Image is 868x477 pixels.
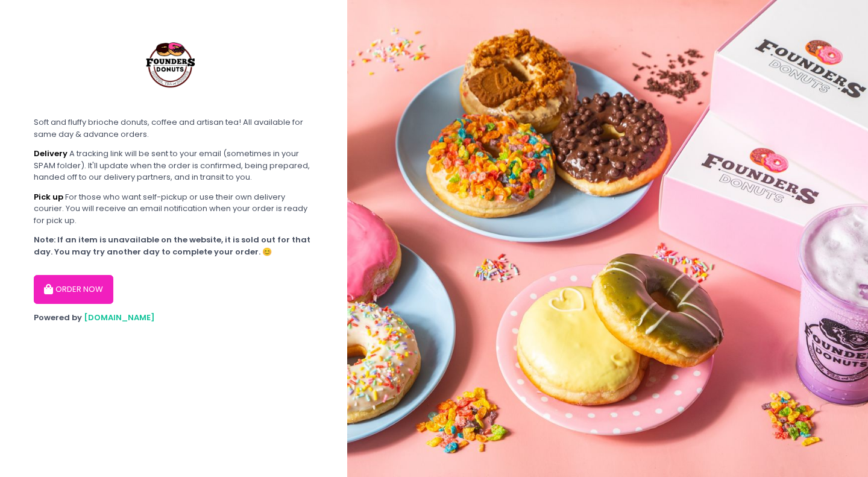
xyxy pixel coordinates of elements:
div: For those who want self-pickup or use their own delivery courier. You will receive an email notif... [34,191,313,227]
div: Soft and fluffy brioche donuts, coffee and artisan tea! All available for same day & advance orders. [34,116,313,140]
div: Powered by [34,312,313,324]
div: A tracking link will be sent to your email (sometimes in your SPAM folder). It'll update when the... [34,148,313,183]
b: Delivery [34,148,68,159]
button: ORDER NOW [34,275,113,304]
a: [DOMAIN_NAME] [84,312,155,323]
b: Pick up [34,191,63,203]
div: Note: If an item is unavailable on the website, it is sold out for that day. You may try another ... [34,234,313,257]
img: Founders Donuts [127,18,217,109]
